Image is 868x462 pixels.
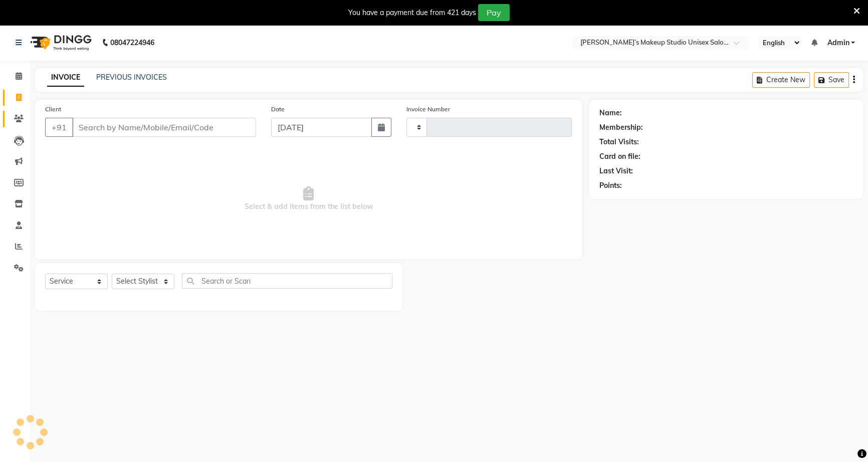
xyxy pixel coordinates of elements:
div: You have a payment due from 421 days [348,8,476,18]
a: INVOICE [47,69,84,87]
div: Card on file: [599,151,640,162]
button: Pay [478,4,510,21]
b: 08047224946 [110,29,154,57]
div: Last Visit: [599,166,633,176]
span: Select & add items from the list below [45,149,572,249]
div: Membership: [599,122,643,133]
input: Search by Name/Mobile/Email/Code [72,118,256,137]
input: Search or Scan [182,273,392,289]
a: PREVIOUS INVOICES [96,73,167,82]
label: Invoice Number [406,105,450,114]
button: Create New [752,72,810,88]
span: Admin [827,38,849,48]
div: Total Visits: [599,137,639,147]
img: logo [26,29,94,57]
button: Save [814,72,849,88]
button: +91 [45,118,73,137]
label: Client [45,105,61,114]
div: Points: [599,180,622,191]
div: Name: [599,108,622,118]
label: Date [271,105,285,114]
